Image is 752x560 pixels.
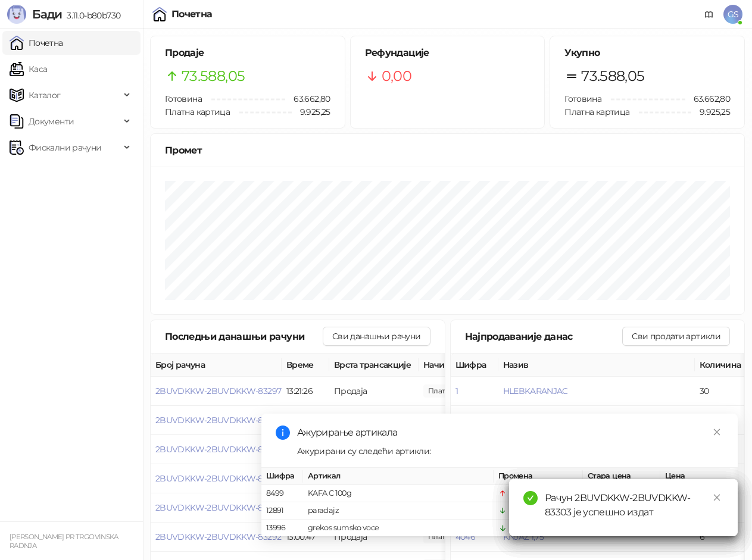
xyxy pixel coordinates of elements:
[695,377,748,406] td: 30
[710,491,723,504] a: Close
[29,110,74,133] span: Документи
[329,377,419,406] td: Продаја
[329,406,419,435] td: Продаја
[155,502,281,513] button: 2BUVDKKW-2BUVDKKW-83293
[155,444,281,455] button: 2BUVDKKW-2BUVDKKW-83295
[498,353,695,377] th: Назив
[155,531,281,542] button: 2BUVDKKW-2BUVDKKW-83292
[10,31,63,55] a: Почетна
[297,445,723,458] div: Ажурирани су следећи артикли:
[10,533,118,550] small: [PERSON_NAME] PR TRGOVINSKA RADNJA
[713,428,721,436] span: close
[503,386,568,396] button: HLEBKARANJAC
[62,10,120,21] span: 3.11.0-b80b730
[10,57,47,81] a: Каса
[276,426,290,440] span: info-circle
[165,329,323,344] div: Последњи данашњи рачуни
[329,353,419,377] th: Врста трансакције
[564,107,629,117] span: Платна картица
[261,502,303,520] td: 12891
[32,7,62,21] span: Бади
[303,502,494,520] td: paradajz
[261,520,303,537] td: 13996
[155,386,281,396] button: 2BUVDKKW-2BUVDKKW-83297
[455,386,458,396] button: 1
[545,491,723,520] div: Рачун 2BUVDKKW-2BUVDKKW-83303 је успешно издат
[285,92,330,105] span: 63.662,80
[723,5,742,24] span: GS
[685,92,730,105] span: 63.662,80
[165,46,330,60] h5: Продаје
[282,406,329,435] td: 13:19:14
[660,468,738,485] th: Цена
[165,93,202,104] span: Готовина
[419,353,538,377] th: Начини плаћања
[165,107,230,117] span: Платна картица
[261,468,303,485] th: Шифра
[7,5,26,24] img: Logo
[29,83,61,107] span: Каталог
[165,143,730,158] div: Промет
[713,493,721,502] span: close
[151,353,282,377] th: Број рачуна
[155,415,282,426] button: 2BUVDKKW-2BUVDKKW-83296
[282,353,329,377] th: Време
[282,377,329,406] td: 13:21:26
[171,10,213,19] div: Почетна
[695,353,748,377] th: Количина
[451,353,498,377] th: Шифра
[710,426,723,439] a: Close
[465,329,623,344] div: Најпродаваније данас
[523,491,538,505] span: check-circle
[365,46,531,60] h5: Рефундације
[695,406,748,435] td: 30
[423,384,487,398] span: 825,00
[700,5,719,24] a: Документација
[382,65,411,87] span: 0,00
[155,473,282,484] button: 2BUVDKKW-2BUVDKKW-83294
[494,468,583,485] th: Промена
[323,327,430,346] button: Сви данашњи рачуни
[303,468,494,485] th: Артикал
[292,105,330,118] span: 9.925,25
[691,105,730,118] span: 9.925,25
[297,426,723,440] div: Ажурирање артикала
[261,485,303,502] td: 8499
[29,136,101,159] span: Фискални рачуни
[564,93,601,104] span: Готовина
[583,468,660,485] th: Стара цена
[564,46,730,60] h5: Укупно
[303,485,494,502] td: KAFA C 100g
[182,65,245,87] span: 73.588,05
[581,65,644,87] span: 73.588,05
[622,327,730,346] button: Сви продати артикли
[303,520,494,537] td: grekos sumsko voce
